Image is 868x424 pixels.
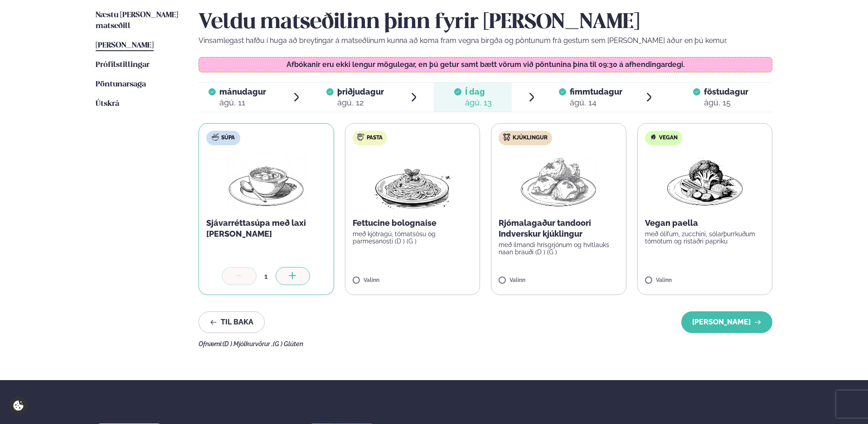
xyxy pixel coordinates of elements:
[9,396,28,415] a: Cookie settings
[199,35,772,46] p: Vinsamlegast hafðu í huga að breytingar á matseðlinum kunna að koma fram vegna birgða og pöntunum...
[650,133,657,141] img: Vegan.svg
[645,230,765,245] p: með ólífum, zucchini, sólarþurrkuðum tómötum og ristaðri papriku
[513,134,548,142] span: Kjúklingur
[212,133,219,141] img: soup.svg
[465,97,492,108] div: ágú. 13
[499,218,619,239] p: Rjómalagaður tandoori Indverskur kjúklingur
[208,61,763,68] p: Afbókanir eru ekki lengur mögulegar, en þú getur samt bætt vörum við pöntunina þína til 09:30 á a...
[357,133,364,141] img: pasta.svg
[499,241,619,256] p: með ilmandi hrísgrjónum og hvítlauks naan brauði (D ) (G )
[219,87,266,96] span: mánudagur
[665,152,745,210] img: Vegan.png
[337,87,384,96] span: þriðjudagur
[659,134,678,142] span: Vegan
[353,230,473,245] p: með kjötragú, tómatsósu og parmesanosti (D ) (G )
[223,340,273,348] span: (D ) Mjólkurvörur ,
[96,61,150,69] span: Prófílstillingar
[96,11,178,30] span: Næstu [PERSON_NAME] matseðill
[199,311,265,333] button: Til baka
[219,97,266,108] div: ágú. 11
[570,97,622,108] div: ágú. 14
[96,99,119,110] a: Útskrá
[96,81,146,88] span: Pöntunarsaga
[96,42,154,49] span: [PERSON_NAME]
[226,152,306,210] img: Soup.png
[503,133,510,141] img: chicken.svg
[273,340,303,348] span: (G ) Glúten
[681,311,772,333] button: [PERSON_NAME]
[221,134,235,142] span: Súpa
[367,134,383,142] span: Pasta
[96,100,119,108] span: Útskrá
[96,60,150,71] a: Prófílstillingar
[570,87,622,96] span: fimmtudagur
[519,152,598,210] img: Chicken-thighs.png
[96,40,154,51] a: [PERSON_NAME]
[704,87,748,96] span: föstudagur
[199,10,772,35] h2: Veldu matseðilinn þinn fyrir [PERSON_NAME]
[199,340,772,348] div: Ofnæmi:
[353,218,473,229] p: Fettucine bolognaise
[96,10,180,32] a: Næstu [PERSON_NAME] matseðill
[645,218,765,229] p: Vegan paella
[96,79,146,90] a: Pöntunarsaga
[373,152,452,210] img: Spagetti.png
[465,86,492,97] span: Í dag
[257,271,276,281] div: 1
[206,218,326,239] p: Sjávarréttasúpa með laxi [PERSON_NAME]
[704,97,748,108] div: ágú. 15
[337,97,384,108] div: ágú. 12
